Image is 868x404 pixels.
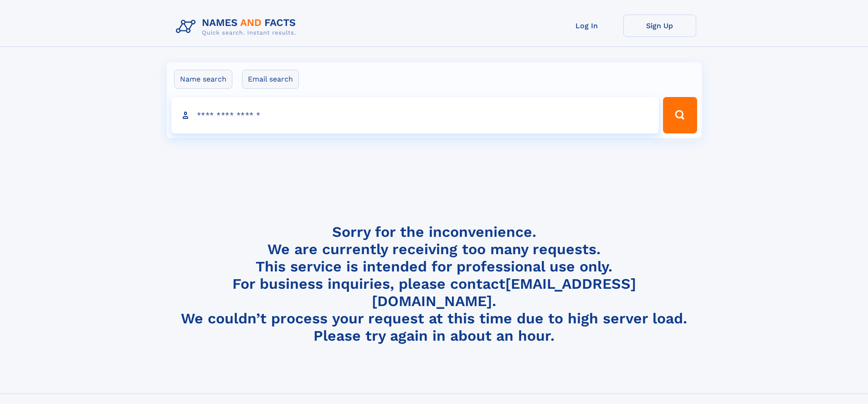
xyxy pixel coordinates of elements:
[550,15,623,37] a: Log In
[623,15,696,37] a: Sign Up
[372,275,636,310] a: [EMAIL_ADDRESS][DOMAIN_NAME]
[172,15,303,39] img: Logo Names and Facts
[242,70,299,89] label: Email search
[663,97,697,133] button: Search Button
[174,70,232,89] label: Name search
[171,97,659,133] input: search input
[172,223,696,345] h4: Sorry for the inconvenience. We are currently receiving too many requests. This service is intend...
